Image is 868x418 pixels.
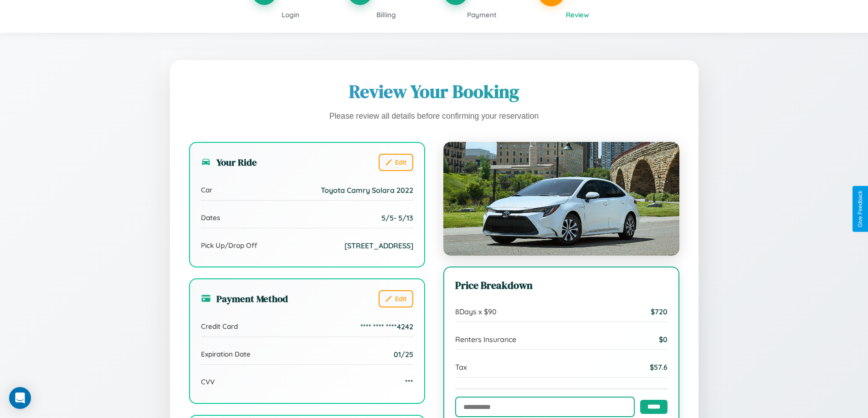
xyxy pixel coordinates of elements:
span: Billing [376,10,396,19]
h1: Review Your Booking [189,79,679,104]
span: $ 720 [651,307,668,316]
span: Dates [201,213,220,222]
span: Login [282,10,299,19]
span: Tax [455,363,467,372]
span: 8 Days x $ 90 [455,307,497,316]
div: Give Feedback [857,191,863,227]
span: 5 / 5 - 5 / 13 [381,213,413,222]
p: Please review all details before confirming your reservation [189,109,679,124]
span: CVV [201,378,215,386]
span: Pick Up/Drop Off [201,241,257,250]
span: $ 0 [659,335,668,344]
span: Expiration Date [201,350,251,358]
span: $ 57.6 [650,363,668,372]
img: Toyota Camry Solara [443,142,679,256]
h3: Your Ride [201,156,257,169]
button: Edit [379,154,413,171]
span: Toyota Camry Solara 2022 [321,186,413,195]
h3: Price Breakdown [455,278,668,292]
span: Renters Insurance [455,335,516,344]
span: Credit Card [201,322,238,331]
span: Review [566,10,589,19]
span: Car [201,186,212,194]
button: Edit [379,290,413,307]
div: Open Intercom Messenger [9,387,31,409]
span: [STREET_ADDRESS] [344,241,413,250]
span: 01/25 [394,350,413,359]
span: Payment [467,10,497,19]
h3: Payment Method [201,292,288,305]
